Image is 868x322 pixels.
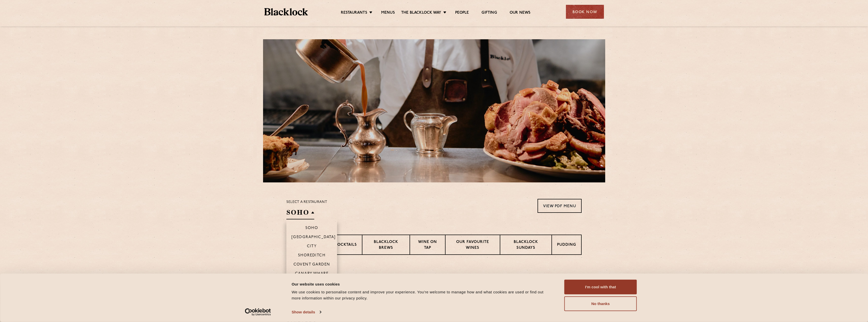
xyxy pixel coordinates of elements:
h2: SOHO [286,208,314,219]
a: Show details [292,308,321,316]
p: Pudding [557,242,576,249]
p: Canary Wharf [295,272,328,277]
a: Usercentrics Cookiebot - opens in a new window [236,308,280,316]
img: BL_Textured_Logo-footer-cropped.svg [264,8,308,15]
p: Covent Garden [293,262,330,268]
a: View PDF Menu [538,199,582,213]
p: Cocktails [334,242,357,249]
a: The Blacklock Way [401,10,441,16]
p: Blacklock Brews [367,239,404,251]
div: Our website uses cookies [292,281,553,287]
p: City [307,244,317,249]
a: People [455,10,469,16]
p: [GEOGRAPHIC_DATA] [291,235,336,240]
p: Wine on Tap [415,239,440,251]
div: We use cookies to personalise content and improve your experience. You're welcome to manage how a... [292,289,553,301]
a: Our News [510,10,531,16]
p: Select a restaurant [286,199,327,205]
p: Blacklock Sundays [505,239,546,251]
p: Shoreditch [298,253,326,258]
p: Our favourite wines [451,239,494,251]
div: Book Now [566,5,604,19]
a: Menus [381,10,395,16]
p: Soho [305,226,318,231]
a: Gifting [482,10,497,16]
h3: Pre Chop Bites [286,268,582,274]
a: Restaurants [341,10,367,16]
button: I'm cool with that [564,280,637,294]
button: No thanks [564,296,637,311]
